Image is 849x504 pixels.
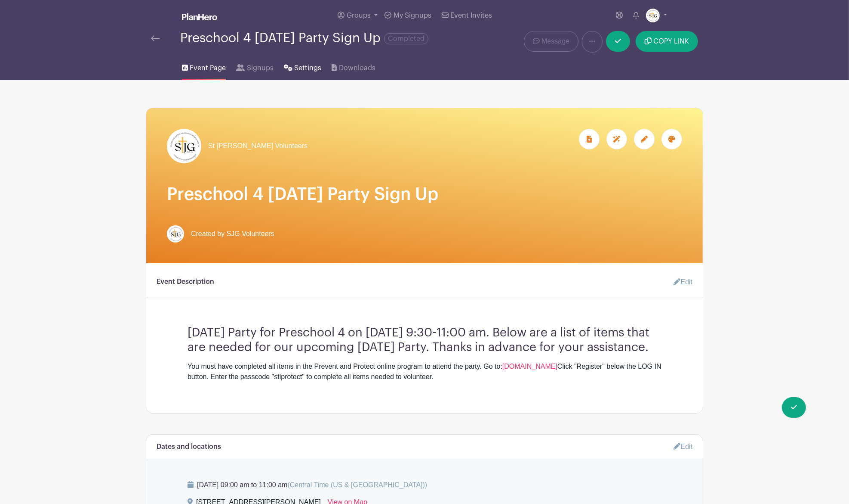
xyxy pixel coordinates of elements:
a: Downloads [332,53,375,80]
h3: [DATE] Party for Preschool 4 on [DATE] 9:30-11:00 am. Below are a list of items that are needed f... [188,319,661,355]
span: (Central Time (US & [GEOGRAPHIC_DATA])) [287,481,427,488]
img: Logo%20jpg.jpg [167,129,201,163]
span: Downloads [339,63,375,73]
h6: Event Description [157,278,214,286]
a: Event Page [182,53,226,80]
a: Settings [284,53,321,80]
img: Logo%20jpg.jpg [646,9,660,22]
a: Edit [674,439,692,454]
img: back-arrow-29a5d9b10d5bd6ae65dc969a981735edf675c4d7a1fe02e03b50dbd4ba3cdb55.svg [151,35,160,41]
a: St [PERSON_NAME] Volunteers [167,129,308,163]
span: Message [541,36,569,47]
a: [DOMAIN_NAME] [502,363,557,370]
span: My Signups [394,12,431,19]
div: You must have completed all items in the Prevent and Protect online program to attend the party. ... [188,361,661,382]
span: Event Page [190,63,226,73]
span: Completed [384,33,428,44]
span: Signups [247,63,274,73]
img: Logo%20jpg.jpg [167,225,184,243]
span: St [PERSON_NAME] Volunteers [208,141,308,151]
span: Groups [347,12,371,19]
span: Created by SJG Volunteers [191,229,274,239]
img: logo_white-6c42ec7e38ccf1d336a20a19083b03d10ae64f83f12c07503d8b9e83406b4c7d.svg [182,13,217,20]
h1: Preschool 4 [DATE] Party Sign Up [167,184,682,205]
a: Edit [667,274,692,291]
span: Settings [294,63,321,73]
div: Preschool 4 [DATE] Party Sign Up [180,31,428,45]
span: Event Invites [450,12,492,19]
a: Message [524,31,578,52]
a: Signups [236,53,273,80]
button: COPY LINK [636,31,698,52]
p: [DATE] 09:00 am to 11:00 am [188,480,661,490]
h6: Dates and locations [157,443,221,451]
span: COPY LINK [653,38,689,45]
